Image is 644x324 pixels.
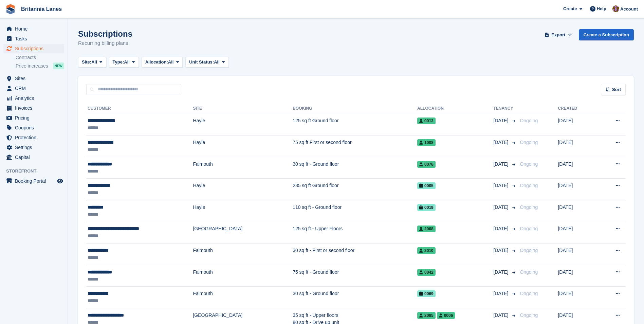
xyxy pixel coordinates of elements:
a: menu [3,103,64,113]
span: Account [620,6,638,13]
span: Ongoing [520,226,538,231]
a: Britannia Lanes [18,3,65,15]
span: 0006 [437,312,455,319]
a: menu [3,133,64,142]
td: [DATE] [558,265,597,287]
span: 0042 [417,269,436,276]
a: menu [3,93,64,103]
span: 1008 [417,139,436,146]
span: All [214,59,220,66]
span: Allocation: [145,59,168,66]
td: Hayle [193,179,293,200]
a: menu [3,34,64,43]
a: Price increases NEW [16,62,64,70]
span: All [124,59,130,66]
th: Allocation [417,103,493,114]
span: [DATE] [493,269,510,276]
span: [DATE] [493,247,510,254]
a: menu [3,152,64,162]
td: Falmouth [193,265,293,287]
span: 0013 [417,118,436,124]
span: Ongoing [520,312,538,318]
span: All [168,59,174,66]
td: [DATE] [558,222,597,244]
button: Unit Status: All [185,57,228,68]
span: Ongoing [520,140,538,145]
td: 30 sq ft - Ground floor [293,157,417,179]
span: [DATE] [493,139,510,146]
span: Ongoing [520,183,538,188]
td: Falmouth [193,287,293,308]
span: Ongoing [520,161,538,167]
th: Customer [86,103,193,114]
span: 2008 [417,226,436,232]
span: Booking Portal [15,176,56,186]
button: Export [544,29,573,40]
td: 125 sq ft - Upper Floors [293,222,417,244]
a: menu [3,44,64,53]
span: Pricing [15,113,56,123]
span: Site: [82,59,91,66]
span: Unit Status: [189,59,214,66]
a: menu [3,143,64,152]
p: Recurring billing plans [78,39,132,47]
span: 0019 [417,204,436,211]
td: 30 sq ft - First or second floor [293,244,417,265]
span: Type: [113,59,124,66]
span: Home [15,24,56,34]
td: 125 sq ft Ground floor [293,114,417,136]
span: 0076 [417,161,436,168]
th: Booking [293,103,417,114]
span: 2010 [417,247,436,254]
td: [DATE] [558,157,597,179]
span: Sites [15,74,56,83]
button: Site: All [78,57,106,68]
span: All [91,59,97,66]
a: menu [3,84,64,93]
button: Type: All [109,57,139,68]
span: Tasks [15,34,56,43]
a: menu [3,74,64,83]
span: Ongoing [520,204,538,210]
td: 235 sq ft Ground floor [293,179,417,200]
th: Created [558,103,597,114]
td: 75 sq ft - Ground floor [293,265,417,287]
td: [DATE] [558,114,597,136]
a: menu [3,24,64,34]
span: Invoices [15,103,56,113]
span: 2085 [417,312,436,319]
span: [DATE] [493,161,510,168]
th: Site [193,103,293,114]
a: Create a Subscription [579,29,634,40]
span: Settings [15,143,56,152]
button: Allocation: All [142,57,183,68]
span: [DATE] [493,225,510,232]
span: 0069 [417,290,436,297]
span: Protection [15,133,56,142]
span: [DATE] [493,204,510,211]
img: stora-icon-8386f47178a22dfd0bd8f6a31ec36ba5ce8667c1dd55bd0f319d3a0aa187defe.svg [5,4,16,14]
span: Ongoing [520,118,538,123]
span: Ongoing [520,269,538,275]
span: Help [597,5,606,12]
td: [DATE] [558,287,597,308]
span: Create [563,5,577,12]
span: Analytics [15,93,56,103]
span: Price increases [16,63,48,69]
td: [DATE] [558,136,597,157]
span: Subscriptions [15,44,56,53]
td: [DATE] [558,179,597,200]
img: Andy Collier [612,5,619,12]
a: menu [3,113,64,123]
a: Preview store [56,177,64,185]
span: Ongoing [520,291,538,296]
span: Storefront [6,168,68,175]
span: [DATE] [493,290,510,297]
span: Ongoing [520,248,538,253]
td: Falmouth [193,244,293,265]
span: Capital [15,152,56,162]
td: Falmouth [193,157,293,179]
td: 30 sq ft - Ground floor [293,287,417,308]
span: Coupons [15,123,56,132]
td: [DATE] [558,244,597,265]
